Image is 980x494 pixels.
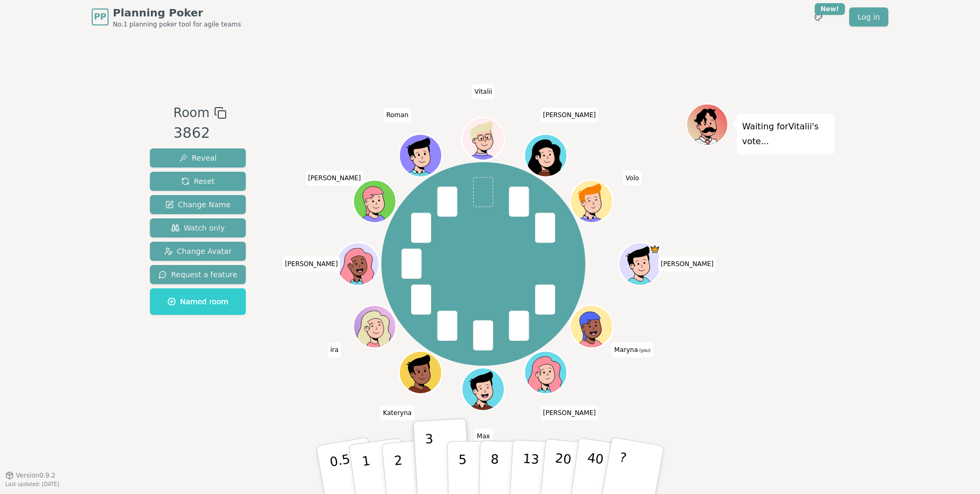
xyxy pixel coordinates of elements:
[173,103,209,122] span: Room
[809,7,828,27] button: New!
[16,471,56,480] span: Version 0.9.2
[540,405,599,420] span: Click to change your name
[171,223,225,233] span: Watch only
[849,7,888,27] a: Log in
[658,257,716,271] span: Click to change your name
[164,246,232,257] span: Change Avatar
[5,471,56,480] button: Version0.9.2
[150,172,246,191] button: Reset
[623,171,642,186] span: Click to change your name
[540,108,599,122] span: Click to change your name
[167,296,228,307] span: Named room
[472,84,495,99] span: Click to change your name
[158,269,237,280] span: Request a feature
[150,265,246,284] button: Request a feature
[150,242,246,261] button: Change Avatar
[181,176,215,187] span: Reset
[742,119,829,149] p: Waiting for Vitalii 's vote...
[179,153,217,163] span: Reveal
[380,405,414,420] span: Click to change your name
[150,288,246,315] button: Named room
[150,195,246,214] button: Change Name
[572,306,612,347] button: Click to change your avatar
[5,481,59,487] span: Last updated: [DATE]
[165,199,230,210] span: Change Name
[384,108,411,122] span: Click to change your name
[173,122,226,144] div: 3862
[150,148,246,167] button: Reveal
[327,342,341,357] span: Click to change your name
[612,342,653,357] span: Click to change your name
[649,244,660,254] span: Gunnar is the host
[113,5,241,20] span: Planning Poker
[638,348,651,353] span: (you)
[425,431,436,489] p: 3
[282,257,341,271] span: Click to change your name
[94,11,106,23] span: PP
[113,20,241,29] span: No.1 planning poker tool for agile teams
[474,429,493,444] span: Click to change your name
[305,171,363,186] span: Click to change your name
[150,218,246,237] button: Watch only
[815,3,845,15] div: New!
[92,5,241,29] a: PPPlanning PokerNo.1 planning poker tool for agile teams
